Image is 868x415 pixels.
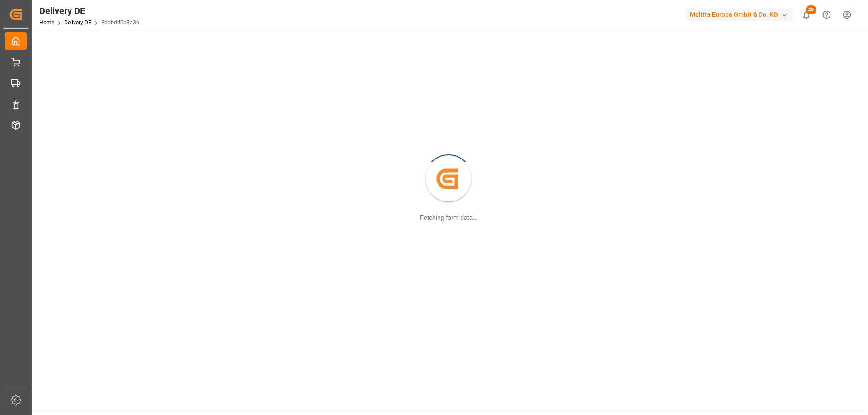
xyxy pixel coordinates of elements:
[816,5,837,25] button: Help Center
[39,4,139,18] div: Delivery DE
[686,6,796,23] button: Melitta Europa GmbH & Co. KG
[806,5,816,14] span: 28
[39,19,54,26] a: Home
[64,19,91,26] a: Delivery DE
[796,5,816,25] button: show 28 new notifications
[420,213,478,223] div: Fetching form data...
[686,8,793,21] div: Melitta Europa GmbH & Co. KG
